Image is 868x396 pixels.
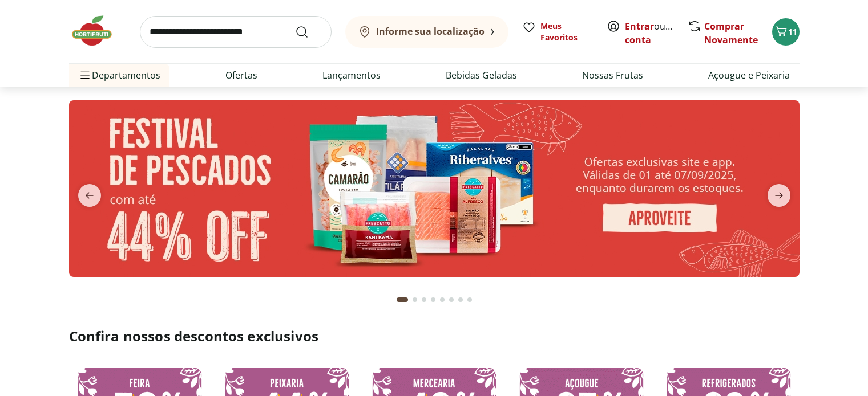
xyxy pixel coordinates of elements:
input: search [140,16,332,48]
a: Nossas Frutas [582,68,643,82]
button: Current page from fs-carousel [394,286,410,313]
button: Go to page 2 from fs-carousel [410,286,419,313]
span: ou [625,19,676,47]
button: next [758,184,800,207]
a: Bebidas Geladas [446,68,517,82]
button: Carrinho [772,18,800,46]
a: Lançamentos [322,68,381,82]
button: Go to page 6 from fs-carousel [447,286,456,313]
button: Go to page 3 from fs-carousel [419,286,429,313]
span: Meus Favoritos [540,21,593,43]
button: Go to page 4 from fs-carousel [429,286,438,313]
span: 11 [788,26,797,37]
button: Menu [78,62,92,89]
a: Comprar Novamente [704,20,758,46]
a: Criar conta [625,20,688,46]
img: Hortifruti [69,14,126,48]
button: Go to page 5 from fs-carousel [438,286,447,313]
button: previous [69,184,110,207]
button: Informe sua localização [345,16,508,48]
span: Departamentos [78,62,160,89]
button: Submit Search [295,25,322,39]
img: pescados [69,100,800,277]
a: Meus Favoritos [522,21,593,43]
a: Açougue e Peixaria [708,68,790,82]
button: Go to page 8 from fs-carousel [465,286,474,313]
b: Informe sua localização [376,25,485,38]
a: Entrar [625,20,654,32]
h2: Confira nossos descontos exclusivos [69,327,800,345]
a: Ofertas [225,68,257,82]
button: Go to page 7 from fs-carousel [456,286,465,313]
